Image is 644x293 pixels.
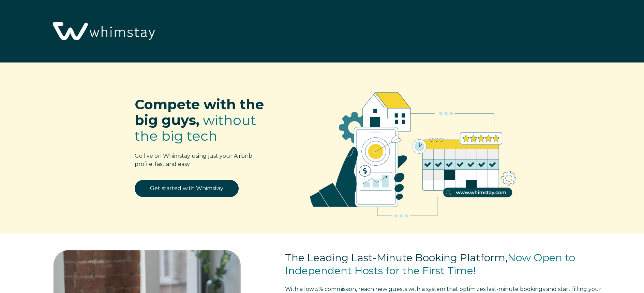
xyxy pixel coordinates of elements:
span: The Leading Last-Minute Booking Platform, [285,251,508,264]
a: Get started with Whimstay [135,180,239,197]
span: without the big tech [135,112,256,144]
span: With a low 5% commission, reach new guests with a system that optimizes last-minute bookings and s [285,286,560,292]
img: RBO Ilustrations-02 [293,73,533,231]
img: Whimstay Logo-02 1 [48,3,158,60]
span: Now Open to Independent Hosts for the First Time! [285,251,575,277]
span: Go live on Whimstay using just your Airbnb profile, fast and easy [135,153,252,167]
span: Compete with the big guys, [135,96,264,128]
